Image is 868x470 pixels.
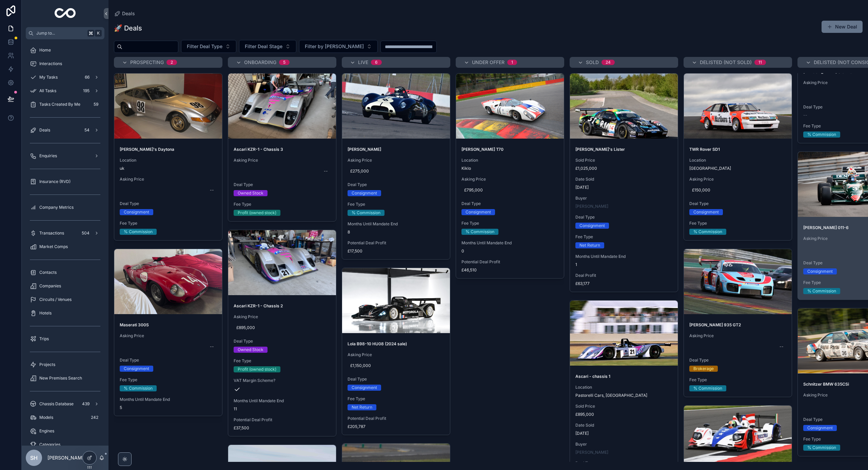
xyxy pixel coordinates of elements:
[342,73,450,260] a: [PERSON_NAME]Asking Price£275,000Deal TypeConsignmentFee Type% CommissionMonths Until Mandate End...
[39,61,62,66] span: Interactions
[575,204,608,209] a: [PERSON_NAME]
[348,416,445,421] span: Potential Deal Profit
[807,131,836,138] div: % Commission
[342,74,450,139] div: Screenshot-2025-01-03-at-12.34.16.png
[692,187,784,193] span: £150,000
[30,454,38,462] span: SH
[348,396,445,402] span: Fee Type
[130,59,164,66] span: Prospecting
[807,445,836,451] div: % Commission
[803,225,849,230] strong: [PERSON_NAME] 011-6
[575,166,672,171] span: £1,025,000
[26,293,104,306] a: Circuits / Venues
[575,412,672,417] span: £895,000
[26,150,104,162] a: Enquiries
[245,43,282,50] span: Filter Deal Stage
[26,85,104,97] a: All Tasks195
[350,363,442,368] span: £1,150,000
[689,357,786,363] span: Deal Type
[120,158,217,163] span: Location
[342,268,450,435] a: Lola B98-10 HU08 (2024 sale)Asking Price£1,150,000Deal TypeConsignmentFee TypeNet ReturnPotential...
[348,158,445,163] span: Asking Price
[120,166,217,171] span: uk
[26,411,104,424] a: Models242
[352,385,377,391] div: Consignment
[39,244,68,249] span: Market Comps
[26,398,104,410] a: Chassis Database439
[461,201,558,206] span: Deal Type
[689,147,720,152] strong: TWR Rover SD1
[234,182,331,187] span: Deal Type
[39,47,51,53] span: Home
[187,43,222,50] span: Filter Deal Type
[26,307,104,319] a: Hotels
[758,60,762,65] div: 11
[234,417,331,423] span: Potential Deal Profit
[120,201,217,206] span: Deal Type
[120,147,174,152] strong: [PERSON_NAME]'s Daytona
[26,372,104,384] a: New Premises Search
[693,385,722,391] div: % Commission
[466,229,494,235] div: % Commission
[575,185,672,190] span: [DATE]
[466,209,491,215] div: Consignment
[234,314,331,320] span: Asking Price
[210,344,214,349] div: --
[92,100,100,108] div: 59
[244,59,276,66] span: Onboarding
[26,44,104,56] a: Home
[575,196,672,201] span: Buyer
[181,40,236,53] button: Select Button
[39,310,52,316] span: Hotels
[575,214,672,220] span: Deal Type
[171,60,173,65] div: 2
[120,377,217,383] span: Fee Type
[575,262,672,267] span: 1
[234,406,331,412] span: 11
[55,8,76,19] img: App logo
[348,341,407,346] strong: Lola B98-10 HU08 (2024 sale)
[575,254,672,259] span: Months Until Mandate End
[122,10,135,17] span: Deals
[575,147,625,152] strong: [PERSON_NAME]'s Lister
[689,158,786,163] span: Location
[579,223,605,229] div: Consignment
[124,366,149,372] div: Consignment
[39,127,50,133] span: Deals
[348,182,445,187] span: Deal Type
[348,221,445,227] span: Months Until Mandate End
[124,229,153,235] div: % Commission
[348,424,445,429] span: £205,787
[575,158,672,163] span: Sold Price
[239,40,296,53] button: Select Button
[210,187,214,193] div: --
[689,177,786,182] span: Asking Price
[348,229,445,235] span: 8
[228,230,336,295] div: IMG_1252.JPG
[26,359,104,371] a: Projects
[80,229,92,237] div: 504
[39,88,56,94] span: All Tasks
[39,230,64,236] span: Transactions
[575,273,672,278] span: Deal Profit
[461,177,558,182] span: Asking Price
[234,202,331,207] span: Fee Type
[456,73,564,279] a: [PERSON_NAME] T70LocationKikloAsking Price£795,000Deal TypeConsignmentFee Type% CommissionMonths ...
[575,461,672,466] span: Deal Type
[81,87,92,95] div: 195
[120,333,217,339] span: Asking Price
[350,168,442,174] span: £275,000
[39,205,74,210] span: Company Metrics
[579,242,600,248] div: Net Return
[39,75,58,80] span: My Tasks
[120,405,217,410] span: 5
[807,288,836,294] div: % Commission
[234,378,331,383] span: VAT Margin Scheme?
[342,268,450,333] div: image.jpeg
[234,398,331,404] span: Months Until Mandate End
[26,71,104,83] a: My Tasks66
[39,401,74,407] span: Chassis Database
[575,393,672,398] span: Pastorelli Cars, [GEOGRAPHIC_DATA]
[26,176,104,188] a: Insurance (RVD)
[689,221,786,226] span: Fee Type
